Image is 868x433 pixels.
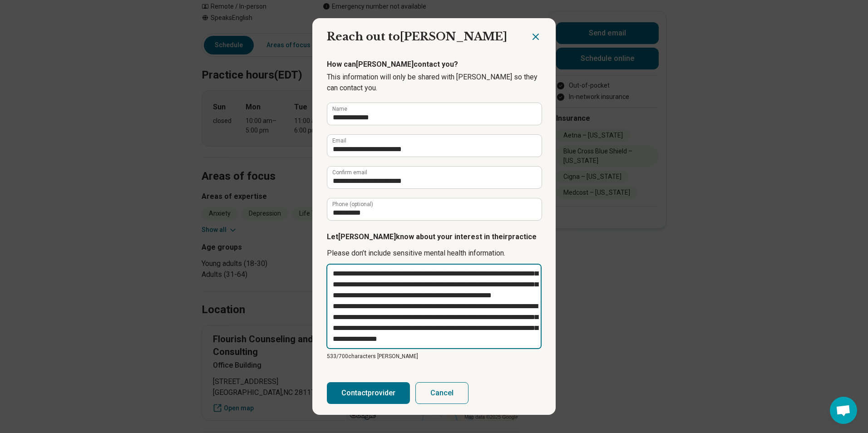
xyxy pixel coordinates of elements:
label: Confirm email [332,170,367,175]
p: Please don’t include sensitive mental health information. [327,248,541,259]
p: This information will only be shared with [PERSON_NAME] so they can contact you. [327,72,541,93]
button: Close dialog [530,31,541,42]
button: Contactprovider [327,382,410,404]
label: Email [332,138,346,143]
p: 533/ 700 characters [PERSON_NAME] [327,352,541,360]
label: Phone (optional) [332,202,373,207]
button: Cancel [415,382,469,404]
label: Name [332,106,347,112]
p: How can [PERSON_NAME] contact you? [327,59,541,70]
span: Reach out to [PERSON_NAME] [327,30,507,43]
p: Let [PERSON_NAME] know about your interest in their practice [327,231,541,242]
